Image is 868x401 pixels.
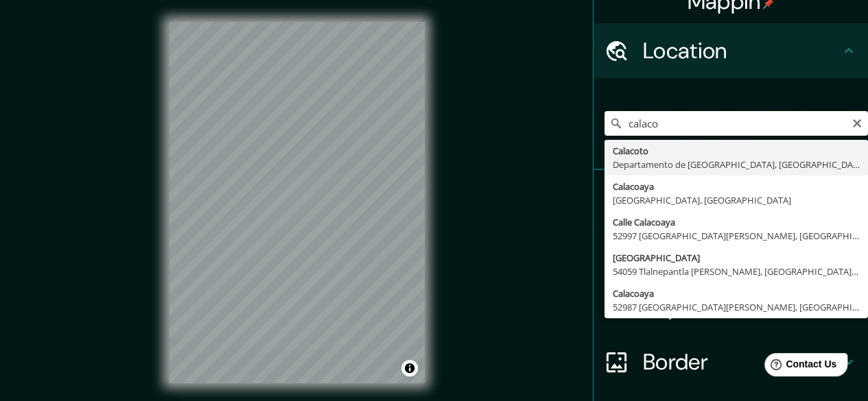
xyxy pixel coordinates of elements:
div: Calacoaya [613,287,860,300]
div: [GEOGRAPHIC_DATA], [GEOGRAPHIC_DATA] [613,193,860,207]
iframe: Help widget launcher [746,348,853,386]
div: Layout [594,280,868,335]
div: Departamento de [GEOGRAPHIC_DATA], [GEOGRAPHIC_DATA] [613,158,860,171]
div: Style [594,225,868,280]
div: 52997 [GEOGRAPHIC_DATA][PERSON_NAME], [GEOGRAPHIC_DATA], [GEOGRAPHIC_DATA] [613,229,860,243]
h4: Layout [643,293,841,321]
div: Calle Calacoaya [613,215,860,229]
div: Border [594,335,868,389]
div: Location [594,23,868,78]
div: Pins [594,170,868,225]
canvas: Map [169,22,425,383]
div: Calacoaya [613,180,860,193]
h4: Location [643,37,841,64]
div: Calacoto [613,144,860,158]
div: 52987 [GEOGRAPHIC_DATA][PERSON_NAME], [GEOGRAPHIC_DATA], [GEOGRAPHIC_DATA] [613,300,860,314]
button: Toggle attribution [401,360,418,376]
div: 54059 Tlalnepantla [PERSON_NAME], [GEOGRAPHIC_DATA], [GEOGRAPHIC_DATA] [613,265,860,278]
input: Pick your city or area [605,111,868,136]
button: Clear [852,116,863,129]
div: [GEOGRAPHIC_DATA] [613,251,860,265]
h4: Border [643,348,841,376]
